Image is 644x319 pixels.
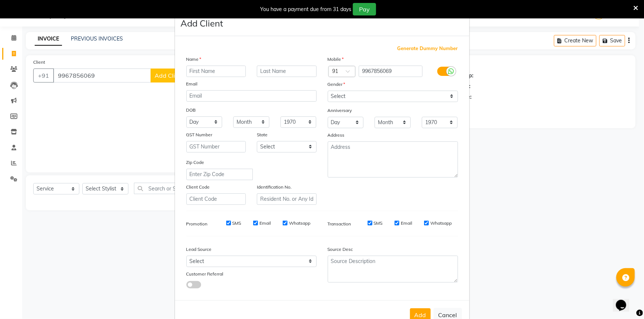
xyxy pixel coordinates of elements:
label: Address [328,132,345,139]
label: Whatsapp [289,220,310,227]
label: Promotion [186,221,208,227]
label: Lead Source [186,246,212,253]
input: Last Name [257,66,317,77]
label: Email [186,81,198,87]
label: Anniversary [328,107,352,114]
span: Generate Dummy Number [397,45,458,52]
label: Name [186,56,202,63]
label: Gender [328,81,345,88]
label: GST Number [186,132,213,138]
input: Resident No. or Any Id [257,193,317,205]
label: Customer Referral [186,271,224,277]
input: GST Number [186,141,246,153]
label: SMS [233,220,241,227]
label: SMS [374,220,383,227]
div: You have a payment due from 31 days [260,6,351,13]
input: First Name [186,66,246,77]
label: Mobile [328,56,344,63]
input: Client Code [186,193,246,205]
label: State [257,132,268,138]
label: Zip Code [186,159,204,166]
button: Pay [353,3,376,15]
label: Client Code [186,184,210,190]
input: Email [186,90,317,102]
label: Email [401,220,412,227]
label: Identification No. [257,184,292,190]
label: Source Desc [328,246,353,253]
h4: Add Client [181,17,223,30]
iframe: chat widget [613,290,637,312]
label: Email [259,220,271,227]
input: Enter Zip Code [186,169,253,180]
label: Transaction [328,221,351,227]
label: Whatsapp [430,220,452,227]
label: DOB [186,107,196,113]
input: Mobile [359,66,423,77]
